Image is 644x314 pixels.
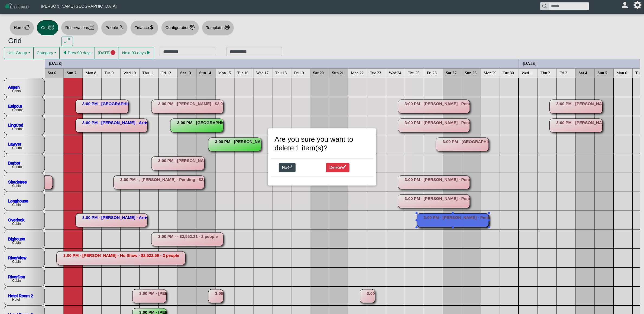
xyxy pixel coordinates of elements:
[326,163,350,173] button: Deletecheck lg
[275,135,370,152] h3: Are you sure you want to delete 1 item(s)?
[287,165,292,170] svg: arrow return left
[341,165,346,170] svg: check lg
[271,131,374,183] div: One moment please...
[279,163,296,173] button: Noarrow return left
